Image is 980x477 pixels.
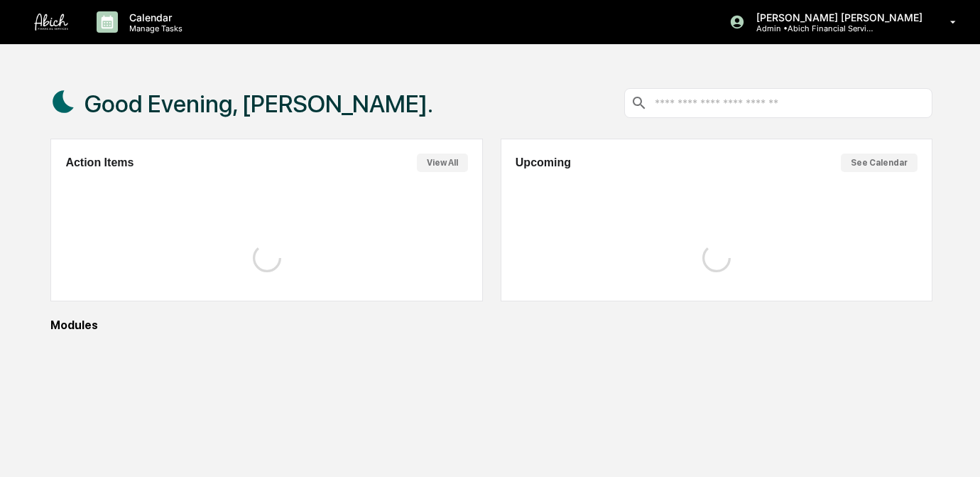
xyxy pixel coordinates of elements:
button: View All [417,154,468,172]
p: [PERSON_NAME] [PERSON_NAME] [745,11,930,23]
h1: Good Evening, [PERSON_NAME]. [85,90,433,118]
button: See Calendar [841,154,918,172]
img: logo [34,14,68,31]
div: Modules [50,318,932,332]
p: Admin • Abich Financial Services [745,23,877,33]
h2: Upcoming [516,156,571,169]
h2: Action Items [65,156,134,169]
p: Calendar [118,11,190,23]
p: Manage Tasks [118,23,190,33]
